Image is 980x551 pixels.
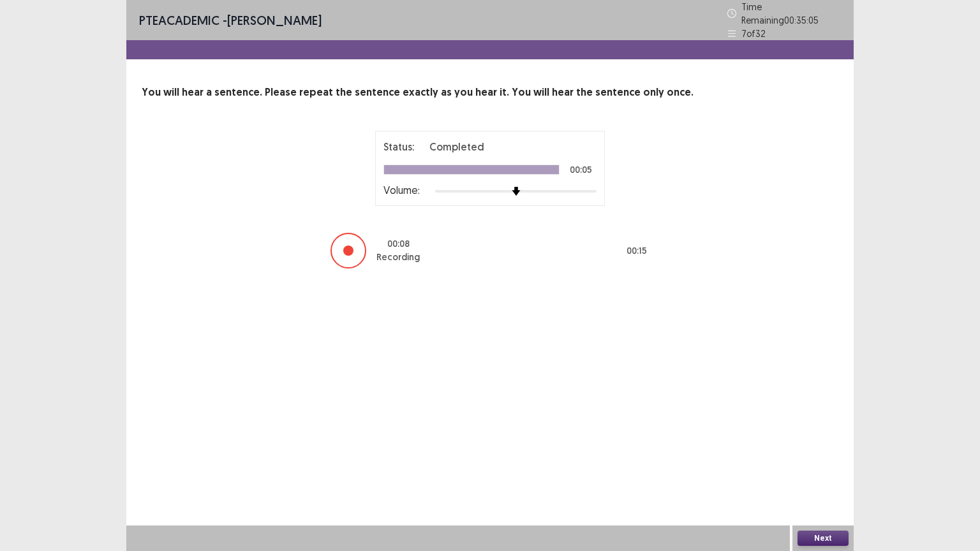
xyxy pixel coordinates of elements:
[429,139,484,154] p: Completed
[741,27,766,40] p: 7 of 32
[376,251,420,264] p: Recording
[383,182,420,198] p: Volume:
[570,165,592,174] p: 00:05
[139,12,219,28] span: PTE academic
[512,187,521,196] img: arrow-thumb
[139,11,322,30] p: - [PERSON_NAME]
[142,85,838,100] p: You will hear a sentence. Please repeat the sentence exactly as you hear it. You will hear the se...
[387,237,410,251] p: 00 : 08
[798,531,849,546] button: Next
[627,244,647,258] p: 00 : 15
[383,139,414,154] p: Status:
